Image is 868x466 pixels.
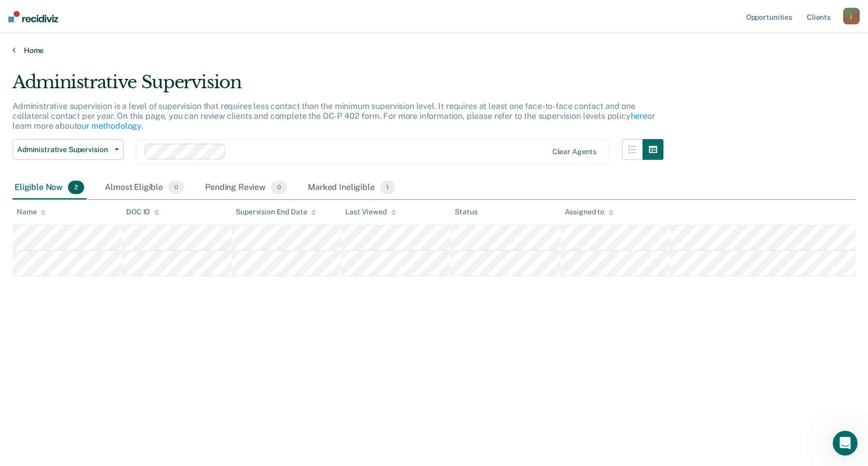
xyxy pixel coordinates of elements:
img: Recidiviz [8,11,58,22]
span: 0 [271,181,287,194]
div: DOC ID [126,208,159,216]
div: Supervision End Date [236,208,316,216]
span: 1 [380,181,395,194]
p: Administrative supervision is a level of supervision that requires less contact than the minimum ... [12,101,655,131]
div: Clear agents [552,147,596,156]
button: Administrative Supervision [12,139,124,160]
div: Status [455,208,477,216]
span: Administrative Supervision [17,145,111,154]
iframe: Intercom live chat [833,431,858,456]
div: Last Viewed [345,208,396,216]
div: Pending Review0 [203,176,289,199]
div: Assigned to [565,208,614,216]
a: Home [12,46,856,55]
a: here [631,111,647,121]
div: Marked Ineligible1 [306,176,397,199]
div: Administrative Supervision [12,72,663,101]
div: Name [17,208,46,216]
div: Almost Eligible0 [103,176,186,199]
span: 0 [168,181,184,194]
button: j [843,8,860,24]
div: Eligible Now2 [12,176,86,199]
a: our methodology [77,121,141,131]
span: 2 [68,181,84,194]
